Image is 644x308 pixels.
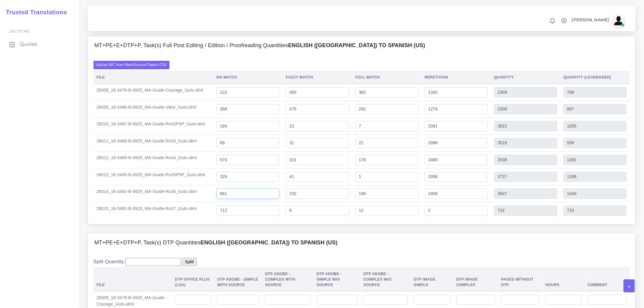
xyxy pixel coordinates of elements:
img: avatar [613,15,625,27]
h2: Trusted Translations [2,9,67,16]
a: [PERSON_NAME]avatar [569,15,627,27]
h4: MT+PE+E+DTP+P, Task(s) Full Post Editing / Edition / Proofreading Quantities [94,43,425,49]
a: Trusted Translations [2,7,67,17]
th: No Match [213,72,283,84]
th: Hours [542,268,584,292]
td: 26011_16-3488-B-0925_MA-Guide-Rx33_Guts.idml [93,135,213,152]
th: DTP Adobe - Simple W/O Source [313,268,360,292]
label: Split Quantity [93,258,124,266]
input: Split! [182,258,197,266]
label: Upload WC from MemSource/Trados CSV [93,61,170,69]
td: 26015_16-3492-B-0925_MA-Guide-Rx37_Guts.idml [93,202,213,219]
th: DTP Adobe - Simple With Source [214,268,262,292]
td: 26013_16-3490-B-0925_MA-Guide-Rx35PSP_Guts.idml [93,169,213,186]
th: Pages Without DTP [498,268,543,292]
td: 26012_16-3489-B-0925_MA-Guide-Rx34_Guts.idml [93,152,213,169]
b: English ([GEOGRAPHIC_DATA]) TO Spanish (US) [288,43,425,49]
th: Full Match [352,72,422,84]
div: MT+PE+E+DTP+P, Task(s) Full Post Editing / Edition / Proofreading QuantitiesEnglish ([GEOGRAPHIC_... [88,36,635,56]
td: 26008_16-3478-B-0925_MA-Guide-Courage_Guts.idml [93,84,213,101]
th: Quantity [491,72,560,84]
th: DTP Image Simple [411,268,453,292]
th: File [93,268,172,292]
th: DTP Adobe - Complex W/O Source [360,268,411,292]
td: 26009_16-3486-B-0925_MA-Guide-Valor_Guts.idml [93,101,213,118]
span: Quotes [20,41,37,47]
th: DTP Adobe - Complex With Source [262,268,313,292]
span: Sections [9,29,30,33]
th: File [93,72,213,84]
td: 26010_16-3487-B-0925_MA-Guide-Rx32PSP_Guts.idml [93,118,213,135]
th: Quantity (Leveraged) [560,72,630,84]
span: [PERSON_NAME] [572,18,609,22]
td: 26014_16-3491-B-0925_MA-Guide-Rx36_Guts.idml [93,185,213,202]
th: DTP Image Complex [453,268,498,292]
h4: MT+PE+E+DTP+P, Task(s) DTP Quantities [94,240,338,247]
th: Comment [585,268,630,292]
a: Quotes [5,38,75,51]
b: English ([GEOGRAPHIC_DATA]) TO Spanish (US) [201,240,338,246]
th: Repetition [422,72,491,84]
div: MT+PE+E+DTP+P, Task(s) DTP QuantitiesEnglish ([GEOGRAPHIC_DATA]) TO Spanish (US) [88,233,635,253]
div: MT+PE+E+DTP+P, Task(s) Full Post Editing / Edition / Proofreading QuantitiesEnglish ([GEOGRAPHIC_... [88,56,635,224]
th: DTP Office Plus (LSA) [172,268,214,292]
th: Fuzzy Match [283,72,352,84]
